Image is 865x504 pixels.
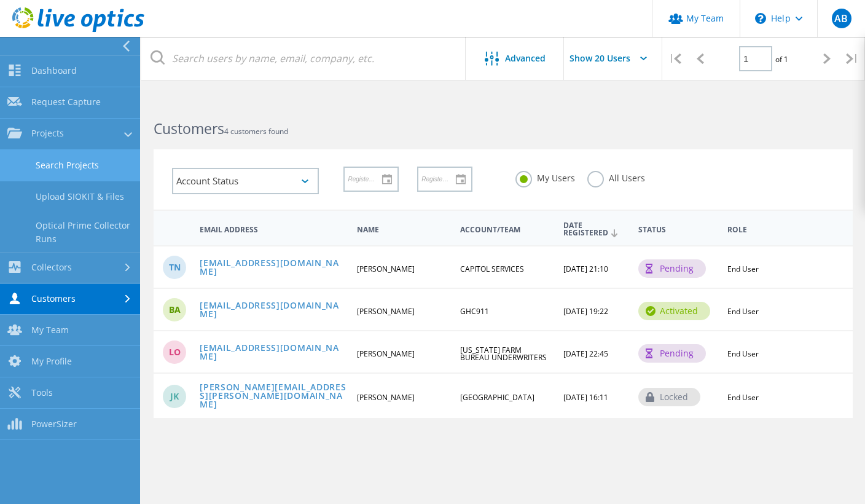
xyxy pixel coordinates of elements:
[587,171,645,183] label: All Users
[357,264,415,274] span: [PERSON_NAME]
[755,13,766,24] svg: \n
[154,119,224,138] b: Customers
[172,168,319,194] div: Account Status
[169,348,181,356] span: LO
[638,388,700,406] div: locked
[12,26,144,34] a: Live Optics Dashboard
[418,167,463,191] input: Register to
[460,392,534,403] span: [GEOGRAPHIC_DATA]
[727,306,759,317] span: End User
[224,126,288,136] span: 4 customers found
[345,167,389,191] input: Register from
[727,264,759,274] span: End User
[357,226,450,234] span: Name
[638,226,717,234] span: Status
[200,383,346,411] a: [PERSON_NAME][EMAIL_ADDRESS][PERSON_NAME][DOMAIN_NAME]
[834,14,848,23] span: AB
[460,306,489,317] span: GHC911
[563,222,628,237] span: Date Registered
[200,259,346,278] a: [EMAIL_ADDRESS][DOMAIN_NAME]
[638,302,710,320] div: activated
[170,392,179,401] span: JK
[727,348,759,359] span: End User
[662,37,687,81] div: |
[169,263,181,272] span: TN
[727,392,759,403] span: End User
[563,306,608,317] span: [DATE] 19:22
[460,345,547,363] span: [US_STATE] FARM BUREAU UNDERWRITERS
[563,348,608,359] span: [DATE] 22:45
[200,344,346,363] a: [EMAIL_ADDRESS][DOMAIN_NAME]
[727,226,778,234] span: Role
[460,264,524,274] span: CAPITOL SERVICES
[460,226,553,234] span: Account/Team
[563,392,608,403] span: [DATE] 16:11
[638,344,706,363] div: pending
[357,392,415,403] span: [PERSON_NAME]
[638,259,706,278] div: pending
[563,264,608,274] span: [DATE] 21:10
[357,348,415,359] span: [PERSON_NAME]
[169,305,181,314] span: BA
[775,54,788,65] span: of 1
[840,37,865,81] div: |
[357,306,415,317] span: [PERSON_NAME]
[200,301,346,320] a: [EMAIL_ADDRESS][DOMAIN_NAME]
[141,37,466,80] input: Search users by name, email, company, etc.
[515,171,575,183] label: My Users
[505,54,546,63] span: Advanced
[200,226,346,234] span: Email Address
